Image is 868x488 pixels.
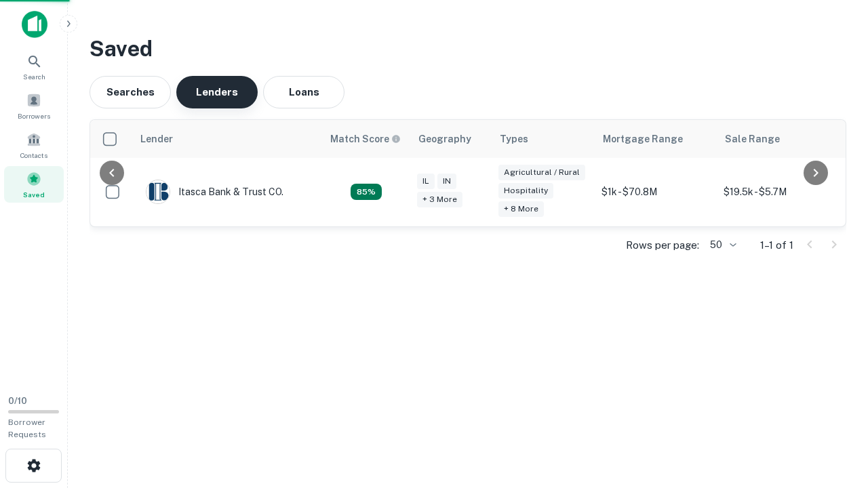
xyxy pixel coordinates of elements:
span: Borrower Requests [8,418,46,439]
td: $1k - $70.8M [595,158,717,226]
p: Rows per page: [626,237,699,253]
div: Geography [418,131,471,147]
span: Borrowers [18,110,50,121]
div: Capitalize uses an advanced AI algorithm to match your search with the best lender. The match sco... [330,131,401,146]
a: Borrowers [4,87,64,124]
div: + 8 more [498,201,544,217]
a: Saved [4,166,64,203]
button: Searches [90,76,171,108]
th: Geography [410,120,492,158]
th: Types [492,120,595,158]
td: $19.5k - $5.7M [717,158,839,226]
img: capitalize-icon.png [22,11,47,38]
span: Search [23,71,45,82]
div: + 3 more [417,192,462,207]
button: Lenders [176,76,258,108]
div: Mortgage Range [603,131,683,147]
th: Mortgage Range [595,120,717,158]
p: 1–1 of 1 [760,237,793,253]
div: Hospitality [498,183,553,199]
div: Itasca Bank & Trust CO. [146,180,283,204]
th: Lender [132,120,322,158]
div: Agricultural / Rural [498,165,585,180]
a: Search [4,48,64,85]
div: Types [500,131,528,147]
span: 0 / 10 [8,396,27,406]
div: IL [417,174,435,189]
h6: Match Score [330,131,398,146]
div: Sale Range [725,131,780,147]
th: Sale Range [717,120,839,158]
h3: Saved [90,33,846,65]
div: IN [437,174,456,189]
iframe: Chat Widget [800,380,868,445]
div: 50 [705,235,738,255]
button: Loans [263,76,344,108]
th: Capitalize uses an advanced AI algorithm to match your search with the best lender. The match sco... [322,120,410,158]
a: Contacts [4,127,64,163]
div: Capitalize uses an advanced AI algorithm to match your search with the best lender. The match sco... [351,184,382,200]
div: Lender [140,131,173,147]
img: picture [146,180,170,203]
span: Contacts [20,150,47,161]
span: Saved [23,189,45,200]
